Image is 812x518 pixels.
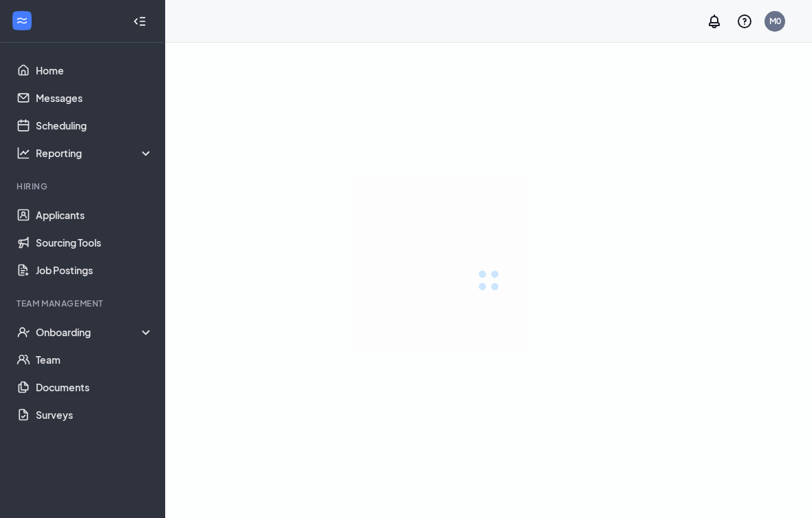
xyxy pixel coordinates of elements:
[15,14,29,28] svg: WorkstreamLogo
[36,84,153,112] a: Messages
[36,325,154,339] div: Onboarding
[769,15,781,27] div: M0
[17,146,30,160] svg: Analysis
[36,229,153,256] a: Sourcing Tools
[36,201,153,229] a: Applicants
[36,56,153,84] a: Home
[17,325,30,339] svg: UserCheck
[17,298,151,309] div: Team Management
[36,256,153,284] a: Job Postings
[17,180,151,192] div: Hiring
[36,112,153,139] a: Scheduling
[706,13,723,30] svg: Notifications
[133,14,147,28] svg: Collapse
[36,146,154,160] div: Reporting
[36,346,153,373] a: Team
[36,401,153,428] a: Surveys
[736,13,753,30] svg: QuestionInfo
[36,373,153,401] a: Documents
